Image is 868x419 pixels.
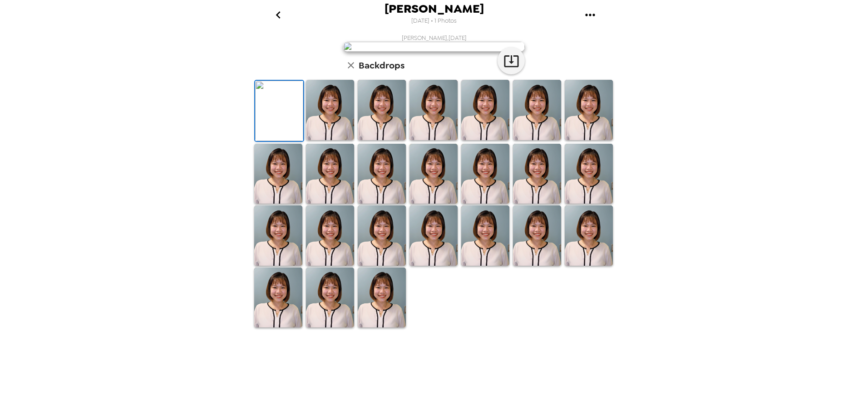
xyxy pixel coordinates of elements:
[255,81,303,141] img: Original
[411,15,457,27] span: [DATE] • 1 Photos
[343,42,525,52] img: user
[385,3,484,15] span: [PERSON_NAME]
[402,34,467,42] span: [PERSON_NAME] , [DATE]
[359,58,404,73] h6: Backdrops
